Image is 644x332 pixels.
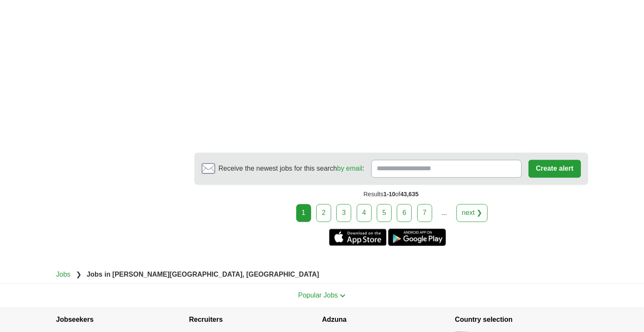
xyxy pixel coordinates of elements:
div: ... [436,205,453,222]
span: 43,635 [400,191,419,198]
span: Popular Jobs [298,292,338,299]
strong: Jobs in [PERSON_NAME][GEOGRAPHIC_DATA], [GEOGRAPHIC_DATA] [87,271,319,278]
span: ❯ [76,271,81,278]
a: next ❯ [456,204,488,222]
div: Results of [194,185,588,204]
a: 7 [417,204,432,222]
a: Get the Android app [388,229,446,246]
a: Get the iPhone app [329,229,387,246]
div: 1 [296,204,311,222]
a: by email [337,165,363,172]
a: 4 [357,204,372,222]
button: Create alert [528,160,580,178]
img: toggle icon [340,294,346,298]
a: 2 [316,204,331,222]
a: 5 [377,204,392,222]
a: 6 [397,204,412,222]
span: 1-10 [384,191,396,198]
a: Jobs [56,271,71,278]
h4: Country selection [455,308,588,332]
a: 3 [336,204,351,222]
span: Receive the newest jobs for this search : [219,164,364,174]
